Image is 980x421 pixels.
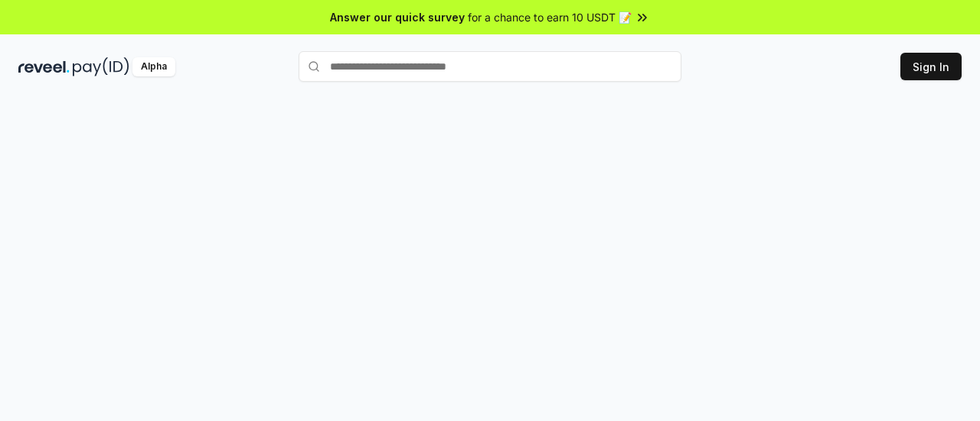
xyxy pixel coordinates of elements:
div: Alpha [132,57,175,76]
button: Sign In [900,53,962,80]
span: for a chance to earn 10 USDT 📝 [468,9,632,25]
span: Answer our quick survey [330,9,465,25]
img: pay_id [73,57,129,76]
img: reveel_dark [18,57,70,76]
